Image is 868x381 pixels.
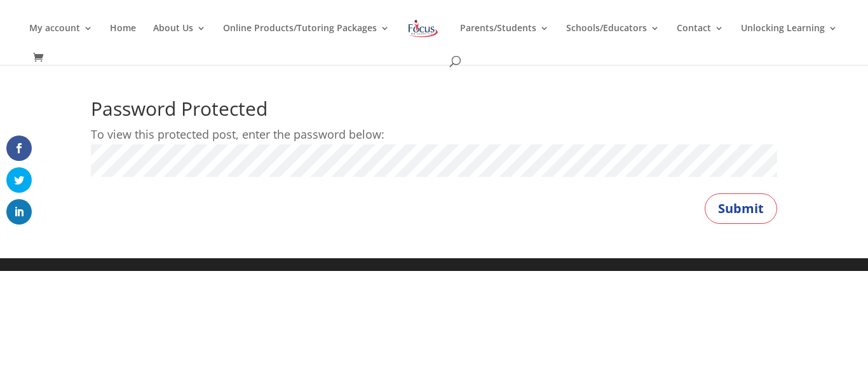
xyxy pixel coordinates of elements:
a: Schools/Educators [566,24,660,53]
a: My account [29,24,93,53]
img: Focus on Learning [407,17,440,40]
a: About Us [153,24,206,53]
a: Contact [677,24,724,53]
a: Unlocking Learning [741,24,837,53]
a: Home [110,24,136,53]
a: Parents/Students [460,24,549,53]
h1: Password Protected [91,99,777,125]
p: To view this protected post, enter the password below: [91,125,777,144]
button: Submit [705,193,777,224]
a: Online Products/Tutoring Packages [223,24,390,53]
